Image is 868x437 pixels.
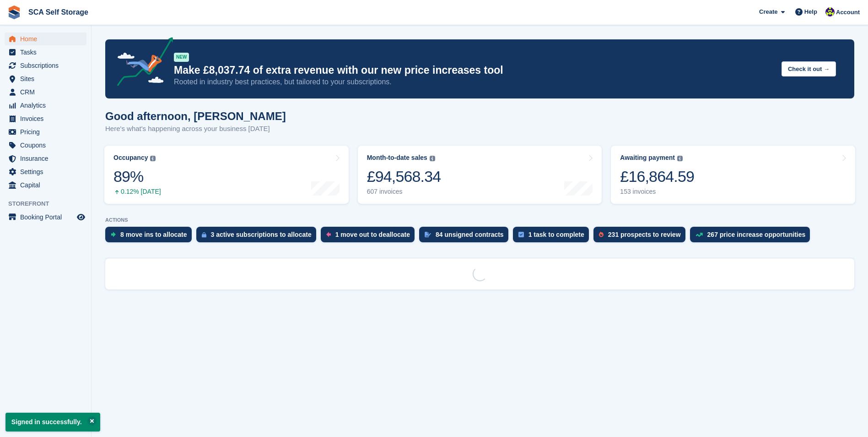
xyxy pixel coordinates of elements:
span: Subscriptions [20,59,75,72]
a: 1 move out to deallocate [321,227,419,247]
p: Here's what's happening across your business [DATE] [105,124,286,134]
span: CRM [20,86,75,98]
a: 231 prospects to review [593,227,690,247]
div: 84 unsigned contracts [436,231,504,238]
img: move_ins_to_allocate_icon-fdf77a2bb77ea45bf5b3d319d69a93e2d87916cf1d5bf7949dd705db3b84f3ca.svg [111,232,116,237]
a: menu [5,72,86,85]
a: 84 unsigned contracts [419,227,513,247]
div: 153 invoices [620,188,694,196]
img: icon-info-grey-7440780725fd019a000dd9b08b2336e03edf1995a4989e88bcd33f0948082b44.svg [150,156,156,161]
span: Capital [20,179,75,191]
a: 3 active subscriptions to allocate [196,227,321,247]
a: 8 move ins to allocate [105,227,196,247]
div: Month-to-date sales [367,154,427,162]
p: Signed in successfully. [5,413,100,432]
a: menu [5,139,86,152]
h1: Good afternoon, [PERSON_NAME] [105,110,286,122]
div: 3 active subscriptions to allocate [211,231,312,238]
span: Home [20,33,75,45]
span: Account [836,8,860,17]
div: 89% [113,167,161,186]
a: menu [5,112,86,125]
div: 8 move ins to allocate [120,231,187,238]
div: 1 move out to deallocate [335,231,410,238]
span: Coupons [20,139,75,152]
a: menu [5,86,86,98]
div: £94,568.34 [367,167,441,186]
div: NEW [174,53,189,62]
a: 1 task to complete [513,227,593,247]
span: Invoices [20,112,75,125]
p: Make £8,037.74 of extra revenue with our new price increases tool [174,64,774,77]
a: Preview store [75,212,86,223]
div: 267 price increase opportunities [707,231,806,238]
a: menu [5,126,86,138]
img: icon-info-grey-7440780725fd019a000dd9b08b2336e03edf1995a4989e88bcd33f0948082b44.svg [677,156,683,161]
button: Check it out → [782,61,836,76]
div: 1 task to complete [528,231,584,238]
a: menu [5,46,86,59]
img: prospect-51fa495bee0391a8d652442698ab0144808aea92771e9ea1ae160a38d050c398.svg [599,232,604,237]
img: price-adjustments-announcement-icon-8257ccfd72463d97f412b2fc003d46551f7dbcb40ab6d574587a9cd5c0d94... [109,37,173,89]
img: Thomas Webb [825,7,835,16]
a: menu [5,59,86,72]
img: price_increase_opportunities-93ffe204e8149a01c8c9dc8f82e8f89637d9d84a8eef4429ea346261dce0b2c0.svg [695,233,703,237]
img: task-75834270c22a3079a89374b754ae025e5fb1db73e45f91037f5363f120a921f8.svg [518,232,524,237]
div: Occupancy [113,154,148,162]
a: menu [5,99,86,112]
span: Booking Portal [20,211,75,224]
a: Occupancy 89% 0.12% [DATE] [104,146,349,204]
a: menu [5,152,86,165]
span: Sites [20,72,75,85]
div: Awaiting payment [620,154,675,162]
span: Storefront [8,199,91,208]
span: Insurance [20,152,75,165]
img: move_outs_to_deallocate_icon-f764333ba52eb49d3ac5e1228854f67142a1ed5810a6f6cc68b1a99e826820c5.svg [326,232,331,237]
div: 231 prospects to review [608,231,681,238]
span: Settings [20,165,75,178]
p: ACTIONS [105,217,854,223]
span: Tasks [20,46,75,59]
div: 607 invoices [367,188,441,196]
span: Pricing [20,126,75,138]
span: Create [759,7,777,16]
a: Awaiting payment £16,864.59 153 invoices [611,146,855,204]
a: menu [5,179,86,191]
a: Month-to-date sales £94,568.34 607 invoices [358,146,602,204]
span: Analytics [20,99,75,112]
div: £16,864.59 [620,167,694,186]
a: SCA Self Storage [25,5,92,20]
img: contract_signature_icon-13c848040528278c33f63329250d36e43548de30e8caae1d1a13099fd9432cc5.svg [425,232,431,237]
p: Rooted in industry best practices, but tailored to your subscriptions. [174,77,774,87]
img: stora-icon-8386f47178a22dfd0bd8f6a31ec36ba5ce8667c1dd55bd0f319d3a0aa187defe.svg [7,5,21,19]
span: Help [804,7,817,16]
img: active_subscription_to_allocate_icon-d502201f5373d7db506a760aba3b589e785aa758c864c3986d89f69b8ff3... [202,232,206,238]
a: menu [5,211,86,224]
a: menu [5,165,86,178]
div: 0.12% [DATE] [113,188,161,196]
a: menu [5,33,86,45]
a: 267 price increase opportunities [690,227,815,247]
img: icon-info-grey-7440780725fd019a000dd9b08b2336e03edf1995a4989e88bcd33f0948082b44.svg [430,156,435,161]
